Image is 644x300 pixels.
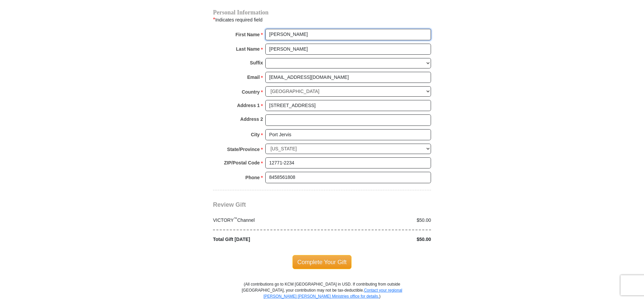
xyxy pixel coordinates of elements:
div: $50.00 [322,217,435,224]
strong: Last Name [236,44,260,54]
strong: Address 2 [240,114,263,124]
strong: Suffix [250,58,263,67]
strong: Email [247,72,260,82]
div: Indicates required field [213,15,431,24]
span: Review Gift [213,201,246,208]
strong: Country [242,87,260,97]
div: VICTORY Channel [210,217,322,224]
strong: First Name [235,30,260,39]
strong: City [251,130,260,139]
a: Contact your regional [PERSON_NAME] [PERSON_NAME] Ministries office for details. [263,288,402,299]
div: Total Gift [DATE] [210,236,322,243]
sup: ™ [234,216,237,220]
strong: ZIP/Postal Code [224,158,260,167]
div: $50.00 [322,236,435,243]
strong: Phone [246,173,260,182]
span: Complete Your Gift [292,255,352,269]
strong: State/Province [227,145,260,154]
strong: Address 1 [237,101,260,110]
h4: Personal Information [213,10,431,15]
